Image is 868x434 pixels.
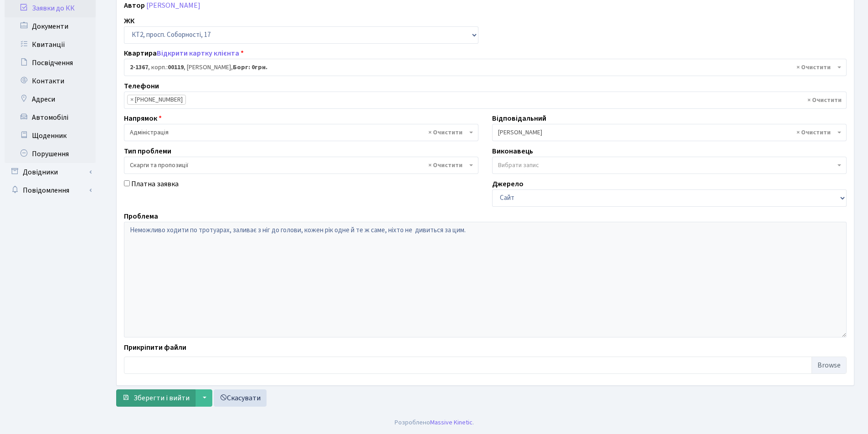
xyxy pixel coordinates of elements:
[124,124,478,141] span: Адміністрація
[214,389,267,407] a: Скасувати
[796,63,831,72] span: Видалити всі елементи
[5,17,96,36] a: Документи
[498,128,835,137] span: Микитенко І.В.
[5,163,96,181] a: Довідники
[5,127,96,145] a: Щоденник
[146,0,200,10] a: [PERSON_NAME]
[168,63,184,72] b: 00119
[130,63,835,72] span: <b>2-1367</b>, корп.: <b>00119</b>, Євтушенко Катерина Василівна, <b>Борг: 0грн.</b>
[395,418,474,428] div: Розроблено .
[124,342,186,353] label: Прикріпити файли
[130,128,467,137] span: Адміністрація
[130,95,134,104] span: ×
[492,146,533,157] label: Виконавець
[131,179,179,189] label: Платна заявка
[124,48,244,59] label: Квартира
[130,63,148,72] b: 2-1367
[130,161,467,170] span: Скарги та пропозиції
[124,59,847,76] span: <b>2-1367</b>, корп.: <b>00119</b>, Євтушенко Катерина Василівна, <b>Борг: 0грн.</b>
[124,146,171,157] label: Тип проблеми
[492,124,847,141] span: Микитенко І.В.
[124,157,478,174] span: Скарги та пропозиції
[124,113,162,124] label: Напрямок
[428,128,462,137] span: Видалити всі елементи
[492,179,524,189] label: Джерело
[124,222,847,337] textarea: Неможливо ходити по тротуарах, заливає з ніг до голови, кожен рік одне й те ж саме, ніхто не диви...
[127,95,186,105] li: +380735737360
[124,15,134,26] label: ЖК
[233,63,267,72] b: Борг: 0грн.
[498,161,539,170] span: Вибрати запис
[134,393,190,403] span: Зберегти і вийти
[807,96,842,105] span: Видалити всі елементи
[157,48,239,58] a: Відкрити картку клієнта
[5,145,96,163] a: Порушення
[5,90,96,108] a: Адреси
[5,36,96,54] a: Квитанції
[428,161,462,170] span: Видалити всі елементи
[492,113,546,124] label: Відповідальний
[430,418,473,427] a: Massive Kinetic
[124,211,158,222] label: Проблема
[796,128,831,137] span: Видалити всі елементи
[5,108,96,127] a: Автомобілі
[5,54,96,72] a: Посвідчення
[5,181,96,199] a: Повідомлення
[116,389,195,407] button: Зберегти і вийти
[5,72,96,90] a: Контакти
[124,81,159,92] label: Телефони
